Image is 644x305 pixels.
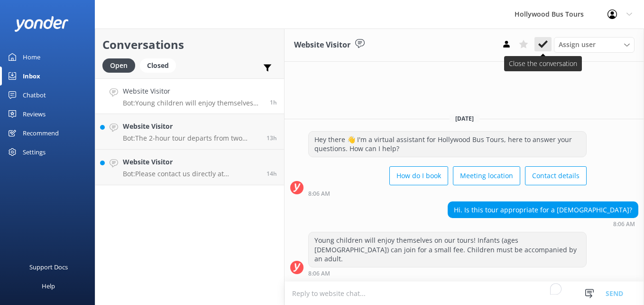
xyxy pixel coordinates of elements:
[308,271,330,276] strong: 8:06 AM
[613,221,635,227] strong: 8:06 AM
[123,134,259,143] p: Bot: The 2-hour tour departs from two locations: 1. [STREET_ADDRESS] - Please check-in inside the...
[95,78,284,114] a: Website VisitorBot:Young children will enjoy themselves on our tours! Infants (ages [DEMOGRAPHIC_...
[525,166,587,185] button: Contact details
[42,276,55,295] div: Help
[123,170,259,178] p: Bot: Please contact us directly at [PHONE_NUMBER] to inquire about accommodations for special needs.
[23,124,59,143] div: Recommend
[123,121,259,132] h4: Website Visitor
[285,282,644,305] textarea: To enrich screen reader interactions, please activate Accessibility in Grammarly extension settings
[102,36,277,54] h2: Conversations
[554,37,635,52] div: Assign User
[308,191,330,197] strong: 8:06 AM
[389,166,448,185] button: How do I book
[453,166,520,185] button: Meeting location
[140,60,181,70] a: Closed
[23,105,46,124] div: Reviews
[102,60,140,70] a: Open
[448,202,638,218] div: Hi. Is this tour appropriate for a [DEMOGRAPHIC_DATA]?
[23,48,40,67] div: Home
[308,190,587,197] div: Sep 01 2025 08:06am (UTC -07:00) America/Tijuana
[448,220,638,227] div: Sep 01 2025 08:06am (UTC -07:00) America/Tijuana
[95,150,284,185] a: Website VisitorBot:Please contact us directly at [PHONE_NUMBER] to inquire about accommodations f...
[123,99,263,107] p: Bot: Young children will enjoy themselves on our tours! Infants (ages [DEMOGRAPHIC_DATA]) can joi...
[309,132,586,157] div: Hey there 👋 I'm a virtual assistant for Hollywood Bus Tours, here to answer your questions. How c...
[267,134,277,142] span: Aug 31 2025 07:40pm (UTC -07:00) America/Tijuana
[23,67,40,86] div: Inbox
[23,143,46,162] div: Settings
[309,232,586,267] div: Young children will enjoy themselves on our tours! Infants (ages [DEMOGRAPHIC_DATA]) can join for...
[23,86,46,105] div: Chatbot
[270,98,277,106] span: Sep 01 2025 08:06am (UTC -07:00) America/Tijuana
[14,16,69,32] img: yonder-white-logo.png
[559,39,596,50] span: Assign user
[102,58,135,73] div: Open
[123,157,259,167] h4: Website Visitor
[140,58,176,73] div: Closed
[95,114,284,150] a: Website VisitorBot:The 2-hour tour departs from two locations: 1. [STREET_ADDRESS] - Please check...
[294,39,350,51] h3: Website Visitor
[123,86,263,96] h4: Website Visitor
[450,114,479,123] span: [DATE]
[29,257,68,276] div: Support Docs
[267,170,277,178] span: Aug 31 2025 06:34pm (UTC -07:00) America/Tijuana
[308,270,587,276] div: Sep 01 2025 08:06am (UTC -07:00) America/Tijuana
